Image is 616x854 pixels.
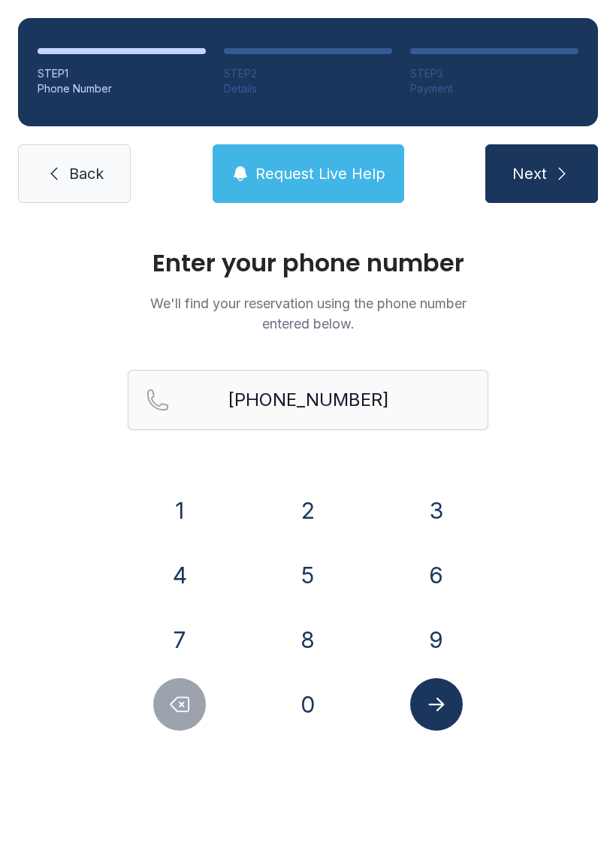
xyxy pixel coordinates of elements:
div: Phone Number [38,81,206,96]
span: Request Live Help [255,163,385,184]
button: Delete number [153,678,206,731]
button: 2 [282,484,334,537]
div: STEP 2 [224,66,392,81]
p: We'll find your reservation using the phone number entered below. [128,293,488,334]
button: 8 [282,613,334,666]
span: Next [512,163,547,184]
button: 1 [153,484,206,537]
h1: Enter your phone number [128,251,488,275]
button: 9 [410,613,463,666]
button: 0 [282,678,334,731]
button: 4 [153,549,206,601]
button: 6 [410,549,463,601]
div: Details [224,81,392,96]
div: STEP 1 [38,66,206,81]
span: Back [69,163,104,184]
button: Submit lookup form [410,678,463,731]
button: 7 [153,613,206,666]
input: Reservation phone number [128,370,488,430]
button: 5 [282,549,334,601]
div: STEP 3 [410,66,578,81]
button: 3 [410,484,463,537]
div: Payment [410,81,578,96]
